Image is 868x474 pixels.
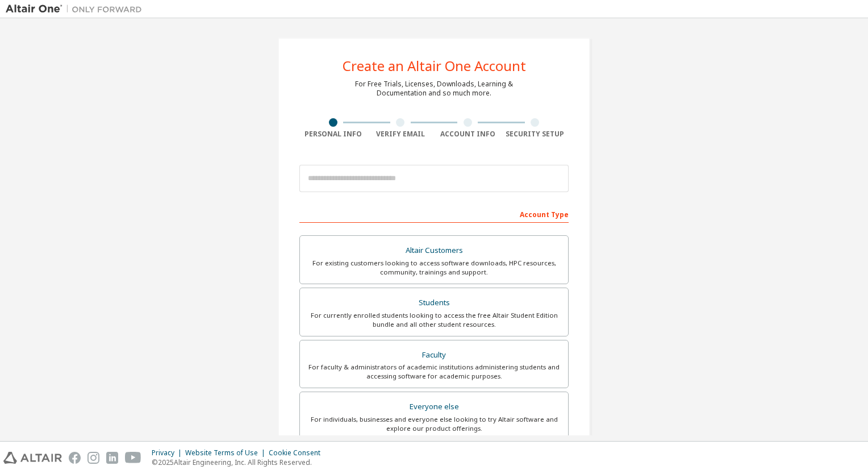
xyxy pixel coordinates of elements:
div: Website Terms of Use [185,448,269,458]
div: Altair Customers [307,243,561,259]
div: Account Type [299,205,569,223]
img: facebook.svg [69,452,81,464]
div: Create an Altair One Account [343,59,526,73]
div: For individuals, businesses and everyone else looking to try Altair software and explore our prod... [307,415,561,433]
div: For faculty & administrators of academic institutions administering students and accessing softwa... [307,363,561,381]
p: © 2025 Altair Engineering, Inc. All Rights Reserved. [152,458,327,467]
div: For existing customers looking to access software downloads, HPC resources, community, trainings ... [307,259,561,277]
div: Verify Email [367,130,435,139]
img: linkedin.svg [106,452,118,464]
div: For Free Trials, Licenses, Downloads, Learning & Documentation and so much more. [355,80,513,98]
img: Altair One [6,3,148,15]
div: Personal Info [299,130,367,139]
div: Cookie Consent [269,448,327,458]
div: Account Info [434,130,502,139]
div: Students [307,295,561,311]
div: For currently enrolled students looking to access the free Altair Student Edition bundle and all ... [307,311,561,329]
div: Privacy [152,448,185,458]
img: youtube.svg [125,452,141,464]
img: altair_logo.svg [3,452,62,464]
div: Faculty [307,347,561,363]
div: Everyone else [307,399,561,415]
img: instagram.svg [87,452,99,464]
div: Security Setup [502,130,569,139]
